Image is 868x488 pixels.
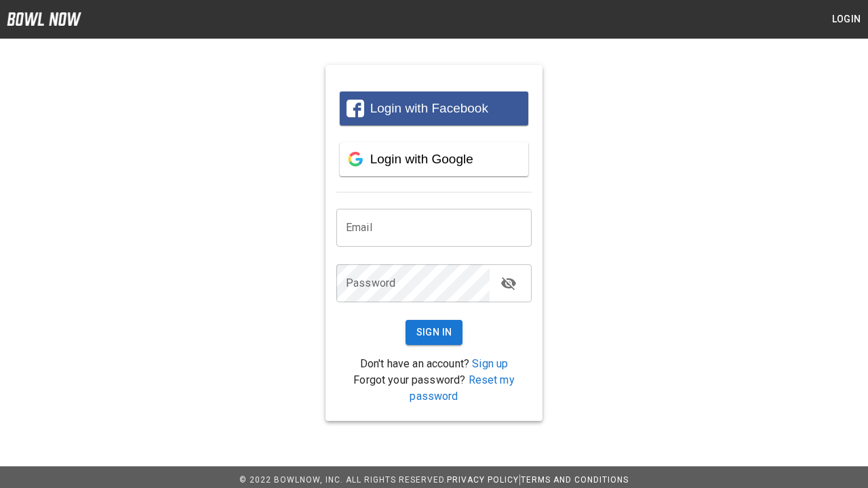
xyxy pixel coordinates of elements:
[340,91,528,125] button: Login with Facebook
[472,357,508,370] a: Sign up
[406,320,463,345] button: Sign In
[340,142,528,176] button: Login with Google
[410,373,514,403] a: Reset my password
[370,101,488,115] span: Login with Facebook
[370,152,473,166] span: Login with Google
[336,372,532,405] p: Forgot your password?
[825,7,868,32] button: Login
[7,12,81,26] img: logo
[495,270,522,297] button: toggle password visibility
[447,475,519,485] a: Privacy Policy
[521,475,629,485] a: Terms and Conditions
[239,475,447,485] span: © 2022 BowlNow, Inc. All Rights Reserved.
[336,356,532,372] p: Don't have an account?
